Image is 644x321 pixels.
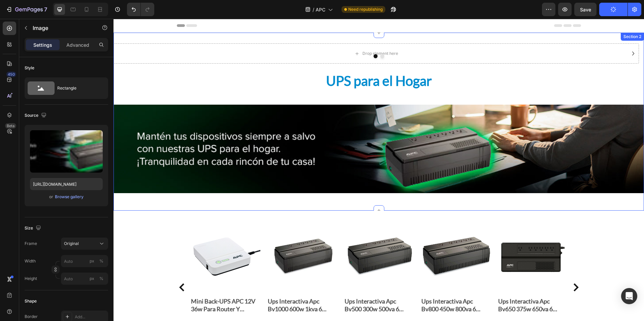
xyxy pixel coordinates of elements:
[25,258,36,264] label: Width
[154,300,186,309] div: $400,000
[25,298,37,304] div: Shape
[97,257,105,265] button: px
[61,255,108,267] input: px%
[268,300,300,309] div: $304,000
[3,3,50,16] button: 7
[55,193,84,200] button: Browse gallery
[115,300,147,309] div: $355,000
[154,278,224,295] h2: Ups Interactiva Apc Bv1000 600w 1kva 6 [PERSON_NAME] Respaldo Avr
[345,300,377,309] div: $432,000
[25,224,42,233] div: Size
[458,264,466,273] button: Carousel Next Arrow
[191,300,224,309] div: $527,000
[97,275,105,283] button: px
[307,203,377,273] a: Ups Interactiva Apc Bv800 450w 800va 6 Tomas Respaldo Avr
[384,300,416,309] div: $255,000
[66,41,89,48] p: Advanced
[30,178,103,190] input: https://example.com/image.jpg
[64,241,79,247] span: Original
[384,278,454,295] h2: Ups Interactiva Apc Bv650 375w 650va 6 [PERSON_NAME] Respaldo Avr
[509,15,529,21] div: Section 2
[99,276,103,282] div: %
[6,72,16,77] div: 450
[422,300,454,309] div: $358,000
[313,6,314,13] span: /
[127,3,154,16] div: Undo/Redo
[55,194,84,200] div: Browse gallery
[574,3,597,16] button: Save
[25,241,37,247] label: Frame
[184,52,347,71] h2: UPS para el Hogar
[77,203,147,273] a: Mini Back-UPS APC 12V 36w Para Router Y Modem Wi-fi
[348,6,383,12] span: Need republishing
[30,130,103,173] img: preview-image
[61,238,108,250] button: Original
[77,278,147,295] h2: Mini Back-UPS APC 12V 36w Para Router Y Modem Wi-fi
[621,288,637,304] div: Open Intercom Messenger
[5,123,16,129] div: Beta
[307,300,340,309] div: $310,000
[260,35,264,39] button: Dot
[230,278,300,295] h2: Ups Interactiva Apc Bv500 300w 500va 6 [PERSON_NAME] Respaldo Avr
[33,41,52,48] p: Settings
[154,203,224,273] a: Ups Interactiva Apc Bv1000 600w 1kva 6 Tomas Respaldo Avr
[57,80,98,96] div: Rectangle
[114,19,644,321] iframe: Design area
[33,24,90,32] p: Image
[49,193,53,201] span: or
[99,258,103,264] div: %
[267,35,271,39] button: Dot
[90,276,94,282] div: px
[90,258,94,264] div: px
[230,203,300,273] a: Ups Interactiva Apc Bv500 300w 500va 6 Tomas Respaldo Avr
[307,278,377,295] h2: Ups Interactiva Apc Bv800 450w 800va 6 [PERSON_NAME] Avr
[580,7,591,12] span: Save
[75,314,106,320] div: Add...
[514,29,525,40] button: Carousel Next Arrow
[249,32,285,37] div: Drop element here
[25,314,38,320] div: Border
[88,275,96,283] button: %
[25,65,34,71] div: Style
[44,5,47,13] p: 7
[64,264,72,273] button: Carousel Back Arrow
[88,257,96,265] button: %
[25,111,48,120] div: Source
[77,300,109,309] div: $200,000
[25,276,37,282] label: Height
[61,273,108,285] input: px%
[316,6,325,13] span: APC
[384,203,454,273] a: Ups Interactiva Apc Bv650 375w 650va 6 Tomas Respaldo Avr
[230,300,263,309] div: $243,000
